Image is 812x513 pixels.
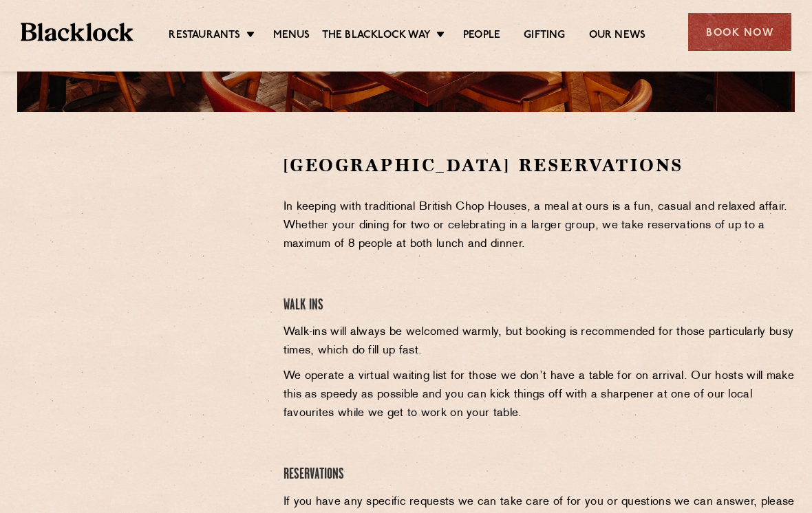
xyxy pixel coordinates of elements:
div: Book Now [688,13,791,51]
p: Walk-ins will always be welcomed warmly, but booking is recommended for those particularly busy t... [284,323,795,360]
h2: [GEOGRAPHIC_DATA] Reservations [284,153,795,177]
a: The Blacklock Way [322,29,431,43]
a: Gifting [524,29,565,43]
p: We operate a virtual waiting list for those we don’t have a table for on arrival. Our hosts will ... [284,367,795,423]
h4: Reservations [284,466,795,484]
a: Restaurants [169,29,240,43]
a: People [463,29,500,43]
p: In keeping with traditional British Chop Houses, a meal at ours is a fun, casual and relaxed affa... [284,198,795,254]
iframe: OpenTable make booking widget [63,153,217,360]
img: BL_Textured_Logo-footer-cropped.svg [21,23,133,42]
a: Menus [273,29,310,43]
h4: Walk Ins [284,296,795,315]
a: Our News [589,29,646,43]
